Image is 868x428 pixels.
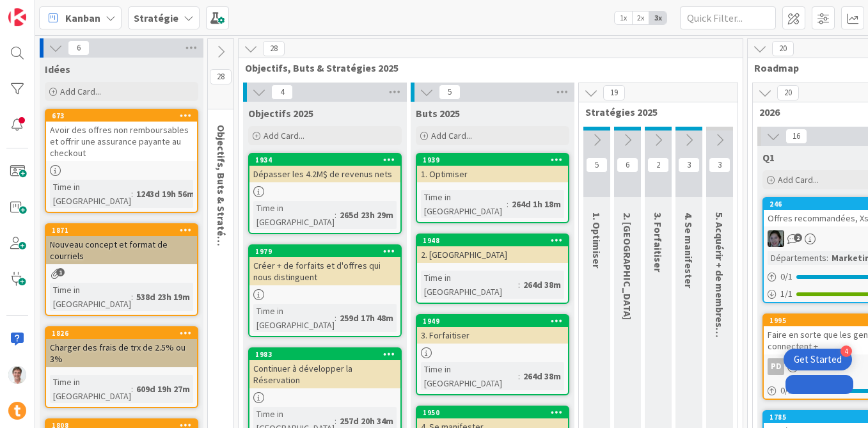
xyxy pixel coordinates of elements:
div: Time in [GEOGRAPHIC_DATA] [421,271,518,299]
img: Visit kanbanzone.com [8,8,26,26]
span: 1 / 1 [780,287,793,301]
span: 4 [271,84,293,100]
div: 1826 [46,328,197,339]
span: 19 [603,85,625,100]
div: 673 [46,110,197,122]
div: Time in [GEOGRAPHIC_DATA] [253,304,335,332]
span: 4. Se manifester [683,212,695,288]
span: Objectifs 2025 [248,107,313,120]
img: JG [8,366,26,384]
div: Time in [GEOGRAPHIC_DATA] [421,362,518,390]
div: 1939 [423,155,568,164]
span: 1x [615,12,632,24]
span: : [131,290,133,304]
span: Add Card... [778,174,819,186]
div: 3. Forfaitiser [417,327,568,344]
div: Créer + de forfaits et d'offres qui nous distinguent [249,257,400,285]
span: : [518,369,520,383]
span: : [131,187,133,201]
input: Quick Filter... [680,6,776,29]
span: 1. Optimiser [590,212,603,268]
div: 1979Créer + de forfaits et d'offres qui nous distinguent [249,246,400,285]
div: 538d 23h 19m [133,290,193,304]
div: 1948 [423,236,568,245]
span: 3 [709,157,730,173]
b: Stratégie [134,12,178,24]
span: : [826,251,828,265]
div: Open Get Started checklist, remaining modules: 4 [784,349,852,370]
div: Nouveau concept et format de courriels [46,236,197,264]
span: 28 [210,69,232,84]
div: 1826 [52,329,197,338]
span: : [335,208,336,222]
span: : [507,197,509,211]
div: 1934 [249,154,400,166]
div: 19391. Optimiser [417,154,568,182]
span: Kanban [65,10,100,26]
span: 2 [647,157,669,173]
span: 16 [785,129,807,144]
span: 2 [794,234,802,242]
div: 1950 [423,408,568,417]
div: Get Started [794,353,842,366]
div: 259d 17h 48m [336,311,397,325]
div: 257d 20h 34m [336,414,397,428]
img: avatar [8,402,26,420]
span: 20 [777,85,799,100]
div: 1871 [46,225,197,236]
div: 609d 19h 27m [133,382,193,396]
div: 264d 38m [520,369,564,383]
div: 1934 [255,155,400,164]
span: Add Card... [60,86,101,97]
img: AA [768,230,784,247]
div: 265d 23h 29m [336,208,397,222]
div: Avoir des offres non remboursables et offrir une assurance payante au checkout [46,122,197,161]
div: 1979 [249,246,400,257]
div: 1983Continuer à développer la Réservation [249,349,400,388]
div: 19493. Forfaitiser [417,315,568,344]
div: 1939 [417,154,568,166]
span: 3 [678,157,700,173]
span: 1 [56,268,65,276]
span: Buts 2025 [416,107,460,120]
span: Add Card... [431,130,472,141]
div: 264d 1h 18m [509,197,564,211]
div: 4 [840,345,852,357]
div: 2. [GEOGRAPHIC_DATA] [417,246,568,263]
div: 1983 [249,349,400,360]
span: 0 / 1 [780,384,793,397]
div: 1871Nouveau concept et format de courriels [46,225,197,264]
span: 6 [617,157,638,173]
div: Charger des frais de trx de 2.5% ou 3% [46,339,197,367]
div: 19482. [GEOGRAPHIC_DATA] [417,235,568,263]
div: Départements [768,251,826,265]
div: Time in [GEOGRAPHIC_DATA] [50,375,131,403]
div: 673Avoir des offres non remboursables et offrir une assurance payante au checkout [46,110,197,161]
div: 1948 [417,235,568,246]
div: 1243d 19h 56m [133,187,198,201]
div: Time in [GEOGRAPHIC_DATA] [253,201,335,229]
div: Time in [GEOGRAPHIC_DATA] [50,283,131,311]
span: 2x [632,12,649,24]
div: 1983 [255,350,400,359]
span: Idées [45,63,70,75]
span: 6 [68,40,90,56]
span: 0 / 1 [780,270,793,283]
div: 1826Charger des frais de trx de 2.5% ou 3% [46,328,197,367]
span: : [335,311,336,325]
span: 2. Engager [621,212,634,320]
span: 3. Forfaitiser [652,212,665,272]
div: 1979 [255,247,400,256]
span: Objectifs, Buts & Stratégies 2024 [215,125,228,278]
span: 5 [586,157,608,173]
span: 3x [649,12,667,24]
div: Dépasser les 4.2M$ de revenus nets [249,166,400,182]
div: 1871 [52,226,197,235]
span: Objectifs, Buts & Stratégies 2025 [245,61,727,74]
span: Stratégies 2025 [585,106,722,118]
div: Time in [GEOGRAPHIC_DATA] [421,190,507,218]
span: : [131,382,133,396]
span: : [335,414,336,428]
span: 20 [772,41,794,56]
div: Time in [GEOGRAPHIC_DATA] [50,180,131,208]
